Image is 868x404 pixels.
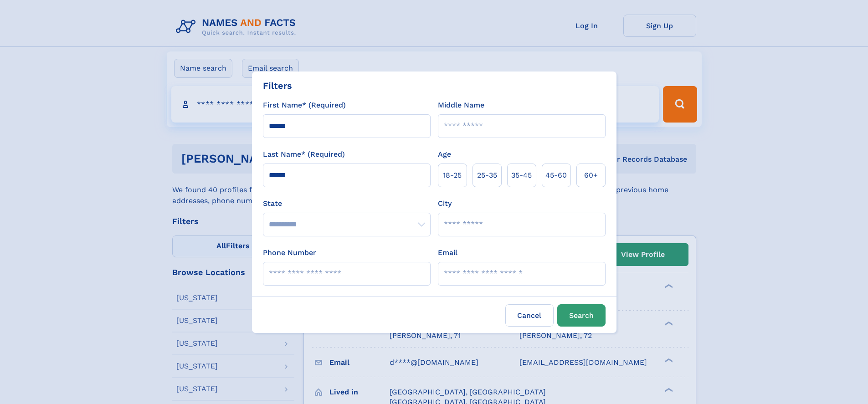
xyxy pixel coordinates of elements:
label: Phone Number [263,247,316,258]
label: City [438,198,452,209]
button: Search [557,304,606,327]
span: 45‑60 [545,170,567,181]
span: 25‑35 [477,170,497,181]
span: 60+ [584,170,598,181]
label: State [263,198,431,209]
span: 18‑25 [443,170,462,181]
label: Email [438,247,457,258]
span: 35‑45 [511,170,532,181]
label: Age [438,149,451,160]
div: Filters [263,79,292,92]
label: Last Name* (Required) [263,149,345,160]
label: Cancel [505,304,554,327]
label: First Name* (Required) [263,100,346,111]
label: Middle Name [438,100,484,111]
